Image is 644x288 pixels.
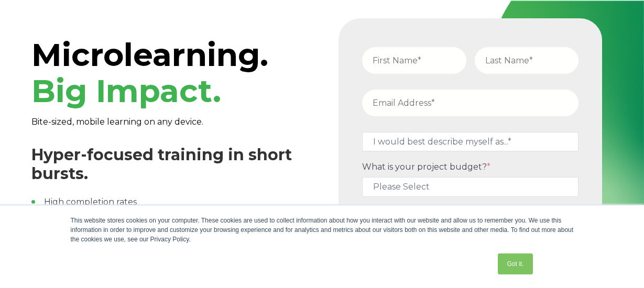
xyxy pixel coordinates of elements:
input: Last Name* [475,47,578,74]
input: Email Address* [362,90,578,116]
span: Big Impact. [31,72,221,110]
span: High completion rates [44,197,137,207]
span: Bite-sized, mobile learning on any device. [31,117,203,127]
h3: Hyper-focused training in short bursts. [31,146,316,183]
a: Got it. [498,253,532,274]
span: Microlearning. [31,36,268,110]
span: What is your project budget? [362,162,487,172]
div: This website stores cookies on your computer. These cookies are used to collect information about... [71,216,574,244]
input: First Name* [362,47,466,74]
